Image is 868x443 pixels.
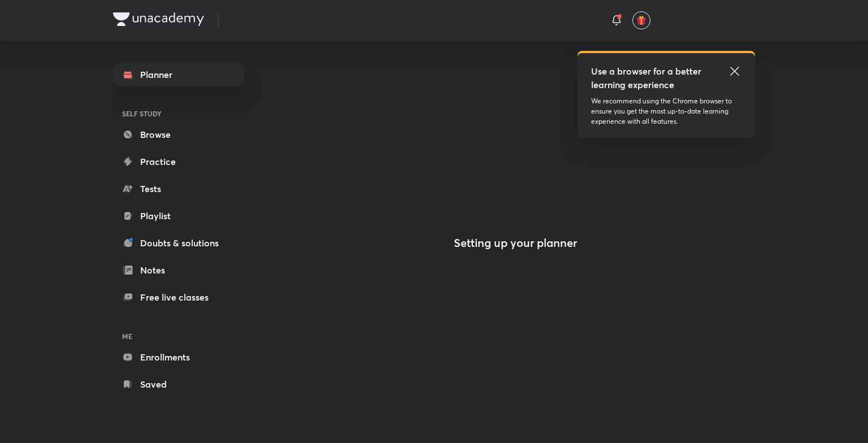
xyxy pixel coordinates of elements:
[113,63,244,86] a: Planner
[113,205,244,227] a: Playlist
[113,12,204,26] img: Company Logo
[113,346,244,368] a: Enrollments
[113,123,244,146] a: Browse
[454,236,577,250] h4: Setting up your planner
[591,96,741,127] p: We recommend using the Chrome browser to ensure you get the most up-to-date learning experience w...
[113,286,244,309] a: Free live classes
[113,104,244,123] h6: SELF STUDY
[113,373,244,396] a: Saved
[591,64,704,92] h5: Use a browser for a better learning experience
[632,11,650,29] button: avatar
[113,327,244,346] h6: ME
[113,150,244,173] a: Practice
[113,177,244,200] a: Tests
[636,15,646,25] img: avatar
[113,12,204,29] a: Company Logo
[113,259,244,281] a: Notes
[113,232,244,254] a: Doubts & solutions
